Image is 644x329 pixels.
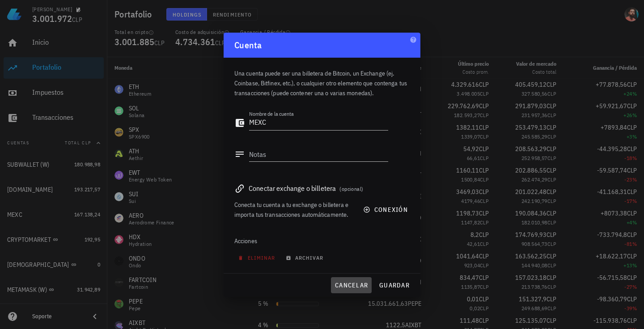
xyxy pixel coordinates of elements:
[339,186,363,192] span: (opcional)
[224,33,420,58] div: Cuenta
[234,200,352,219] div: Conecta tu cuenta a tu exchange o billetera e importa tus transacciones automáticamente.
[288,254,323,261] span: archivar
[234,182,410,194] div: Conectar exchange o billetera
[358,202,415,218] button: conexión
[240,254,275,261] span: eliminar
[365,206,408,214] span: conexión
[375,277,413,293] button: guardar
[282,252,329,264] button: archivar
[331,277,372,293] button: cancelar
[335,281,368,289] span: cancelar
[234,252,281,264] button: eliminar
[249,110,294,117] label: Nombre de la cuenta
[379,281,410,289] span: guardar
[234,58,410,103] div: Una cuenta puede ser una billetera de Bitcoin, un Exchange (ej. Coinbase, Bitfinex, etc.), o cual...
[234,230,410,252] div: Acciones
